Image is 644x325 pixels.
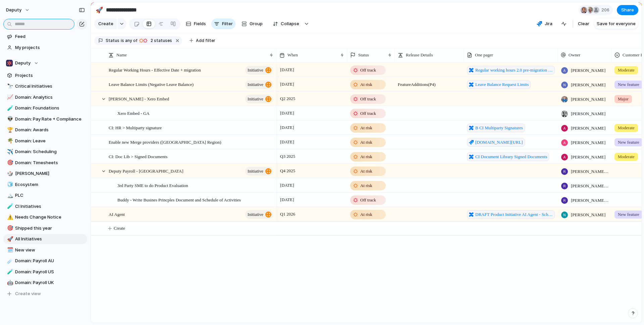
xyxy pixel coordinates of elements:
[3,256,87,266] div: ☄️Domain: Payroll AU
[109,167,183,175] span: Deputy Payroll - [GEOGRAPHIC_DATA]
[119,37,139,44] button: isany of
[3,71,87,81] a: Projects
[6,170,13,177] button: 🎲
[7,268,12,276] div: 🧪
[7,246,12,254] div: 🗓️
[618,81,639,88] span: New feature
[360,182,372,189] span: At risk
[7,224,12,232] div: 🎯
[571,197,608,204] span: [PERSON_NAME][DEMOGRAPHIC_DATA]
[278,167,297,175] span: Q4 2025
[15,203,85,210] span: CI Initiatives
[278,124,296,132] span: [DATE]
[222,20,233,27] span: Filter
[6,94,13,101] button: 📈
[7,202,12,210] div: 🧪
[3,58,87,68] button: Deputy
[3,180,87,190] a: 🧊Ecosystem
[3,234,87,244] a: 🚀All Initiatives
[618,67,635,74] span: Moderate
[6,192,13,199] button: 🏔️
[15,247,85,253] span: New view
[3,212,87,222] div: ⚠️Needs Change Notice
[149,38,154,43] span: 2
[15,138,85,144] span: Domain: Leave
[6,159,13,166] button: 🎯
[571,212,605,218] span: [PERSON_NAME]
[6,116,13,123] button: 👽
[96,5,103,14] div: 🚀
[248,167,263,176] span: initiative
[109,152,167,160] span: CI: Doc Lib > Signed Documents
[475,153,547,160] span: CI Document Library Signed Documents
[475,125,523,131] span: B CI Multiparty Signatures
[618,125,635,131] span: Moderate
[6,83,13,90] button: 🔭
[395,78,464,88] span: Feature Additions (P4)
[7,181,12,188] div: 🧊
[3,169,87,179] div: 🎲[PERSON_NAME]
[571,139,605,146] span: [PERSON_NAME]
[7,126,12,134] div: 🏆
[250,20,263,27] span: Group
[571,96,605,103] span: [PERSON_NAME]
[467,152,549,161] a: CI Document Library Signed Documents
[278,152,297,160] span: Q3 2025
[109,80,194,88] span: Leave Balance Limits (Negative Leave Balance)
[109,124,162,131] span: CI: HR > Multiparty signature
[7,137,12,145] div: 🌴
[117,196,241,203] span: Buddy - Write Busines Princples Document and Schedule of Activities
[114,225,125,232] span: Create
[15,279,85,286] span: Domain: Payroll UK
[15,60,31,66] span: Deputy
[3,32,87,42] a: Feed
[117,109,150,117] span: Xero Embed - GA
[3,267,87,277] a: 🧪Domain: Payroll US
[578,20,589,27] span: Clear
[7,148,12,156] div: ✈️
[534,19,555,29] button: Jira
[3,103,87,113] a: 🧪Domain: Foundations
[571,82,605,88] span: [PERSON_NAME]
[545,20,552,27] span: Jira
[15,159,85,166] span: Domain: Timesheets
[7,192,12,199] div: 🏔️
[406,52,433,58] span: Release Details
[571,154,605,160] span: [PERSON_NAME]
[3,201,87,212] a: 🧪CI Initiatives
[475,67,553,74] span: Regular working hours 2.0 pre-migration improvements
[15,94,85,101] span: Domain: Analytics
[15,214,85,221] span: Needs Change Notice
[617,5,638,15] button: Share
[15,290,41,297] span: Create view
[3,190,87,200] a: 🏔️PLC
[3,125,87,135] div: 🏆Domain: Awards
[183,18,209,29] button: Fields
[360,197,376,203] span: Off track
[278,66,296,74] span: [DATE]
[15,83,85,90] span: Critical Initiatives
[15,181,85,188] span: Ecosystem
[467,210,555,219] a: DRAFT Product Initiative AI Agent - Scheduling and Timesheets
[3,5,33,15] button: deputy
[94,5,105,15] button: 🚀
[7,214,12,221] div: ⚠️
[7,279,12,287] div: 🤖
[109,95,169,102] span: [PERSON_NAME] - Xero Embed
[3,245,87,255] a: 🗓️New view
[269,18,303,29] button: Collapse
[3,136,87,146] a: 🌴Domain: Leave
[3,223,87,233] div: 🎯Shipped this year
[571,168,608,175] span: [PERSON_NAME][DEMOGRAPHIC_DATA]
[360,125,372,131] span: At risk
[618,211,639,218] span: New feature
[467,138,525,147] a: [DOMAIN_NAME][URL]
[618,139,639,146] span: New feature
[15,44,85,51] span: My projects
[278,138,296,146] span: [DATE]
[7,159,12,167] div: 🎯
